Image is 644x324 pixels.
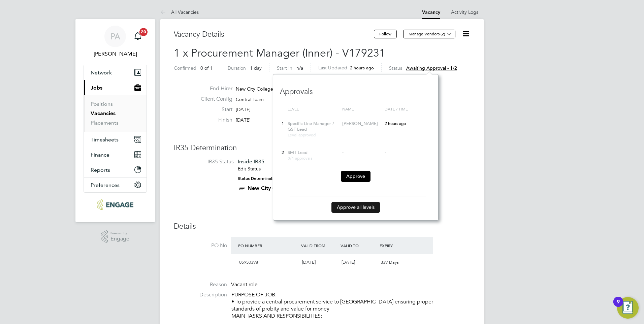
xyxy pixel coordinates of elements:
span: [DATE] [236,117,251,123]
a: Activity Logs [451,9,478,15]
label: Reason [174,281,227,288]
span: Specific Line Manager / GSF Lead [288,121,334,132]
div: 9 [617,302,620,311]
span: 0/1 approvals [288,155,312,161]
div: Jobs [84,95,147,132]
span: Finance [91,152,109,158]
button: Follow [374,30,397,38]
button: Approve [341,171,371,182]
nav: Main navigation [75,19,155,222]
a: Powered byEngage [101,230,130,243]
label: End Hirer [195,85,232,92]
div: Level [286,103,341,115]
label: Last Updated [318,65,347,71]
a: 20 [131,26,144,47]
span: Level approved [288,132,316,137]
span: Vacant role [231,281,258,288]
label: Start In [277,65,292,71]
label: Start [195,106,232,113]
a: Edit Status [238,166,261,172]
div: 2 [280,147,286,159]
h3: Details [174,222,470,231]
label: Duration [228,65,246,71]
label: Confirmed [174,65,196,71]
span: Powered by [110,230,129,236]
label: Description [174,291,227,298]
button: Timesheets [84,132,147,147]
span: 1 x Procurement Manager (Inner) - V179231 [174,46,385,60]
span: Preferences [91,182,120,188]
button: Open Resource Center, 9 new notifications [617,297,639,319]
span: 0 of 1 [200,65,213,71]
span: PA [110,32,120,41]
strong: Status Determination Statement [238,176,299,181]
span: Central Team [236,96,264,102]
img: ncclondon-logo-retina.png [97,199,133,210]
button: Network [84,65,147,80]
button: Finance [84,147,147,162]
a: Vacancy [422,9,440,15]
div: - [342,150,381,156]
span: Timesheets [91,136,119,143]
span: n/a [296,65,303,71]
label: Status [389,65,402,71]
span: 20 [139,28,148,36]
div: Expiry [378,239,417,252]
span: [DATE] [236,106,251,112]
a: All Vacancies [160,9,199,15]
div: Valid To [339,239,378,252]
span: Reports [91,167,110,173]
h3: Approvals [280,80,431,97]
button: Manage Vendors (2) [403,30,455,38]
span: 2 hours ago [385,121,406,126]
label: IR35 Status [181,158,234,165]
p: PURPOSE OF JOB: • To provide a central procurement service to [GEOGRAPHIC_DATA] ensuring proper s... [231,291,470,319]
a: Go to home page [84,199,147,210]
label: PO No [174,242,227,249]
a: PA[PERSON_NAME] [84,26,147,58]
a: Vacancies [91,110,116,117]
span: Jobs [91,85,102,91]
span: 05950398 [239,259,258,265]
span: New City College Limited [236,86,290,92]
span: Inside IR35 [238,158,264,165]
span: [DATE] [342,259,355,265]
a: Positions [91,101,113,107]
span: 339 Days [381,259,399,265]
button: Approve all levels [331,202,380,213]
button: Jobs [84,80,147,95]
div: PO Number [236,239,299,252]
button: Reports [84,162,147,177]
span: Awaiting approval - 1/2 [406,65,457,71]
span: Peter Armah [84,50,147,58]
span: [DATE] [302,259,316,265]
h3: Vacancy Details [174,30,374,39]
span: 1 day [250,65,262,71]
div: Date / time [383,103,431,115]
div: Name [341,103,383,115]
button: Preferences [84,177,147,192]
span: SMT Lead [288,150,308,155]
div: 1 [280,118,286,130]
a: Placements [91,120,119,126]
span: Engage [110,236,129,242]
label: Finish [195,117,232,124]
div: [PERSON_NAME] [342,121,381,127]
div: - [385,150,430,156]
label: Client Config [195,96,232,103]
span: 2 hours ago [350,65,374,71]
div: Valid From [299,239,339,252]
span: Network [91,69,112,76]
h3: IR35 Determination [174,143,470,153]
